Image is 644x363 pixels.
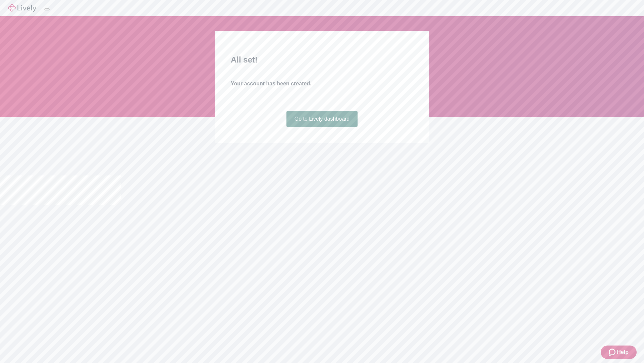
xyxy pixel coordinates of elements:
[8,4,36,12] img: Lively
[286,111,358,127] a: Go to Lively dashboard
[609,348,617,356] svg: Zendesk support icon
[231,80,413,88] h4: Your account has been created.
[601,346,637,359] button: Zendesk support iconHelp
[231,54,413,66] h2: All set!
[44,8,50,10] button: Log out
[617,348,629,356] span: Help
